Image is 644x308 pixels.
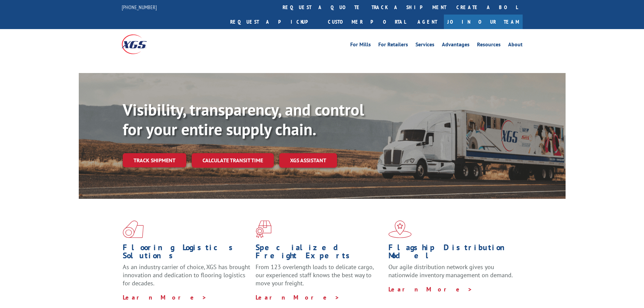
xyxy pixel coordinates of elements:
[388,285,473,293] a: Learn More >
[350,42,371,49] a: For Mills
[388,243,516,263] h1: Flagship Distribution Model
[123,99,364,140] b: Visibility, transparency, and control for your entire supply chain.
[256,263,383,293] p: From 123 overlength loads to delicate cargo, our experienced staff knows the best way to move you...
[388,220,412,238] img: xgs-icon-flagship-distribution-model-red
[477,42,501,49] a: Resources
[442,42,470,49] a: Advantages
[123,220,144,238] img: xgs-icon-total-supply-chain-intelligence-red
[388,263,513,279] span: Our agile distribution network gives you nationwide inventory management on demand.
[123,263,250,287] span: As an industry carrier of choice, XGS has brought innovation and dedication to flooring logistics...
[415,42,434,49] a: Services
[279,153,337,168] a: XGS ASSISTANT
[508,42,523,49] a: About
[122,4,157,10] a: [PHONE_NUMBER]
[123,293,207,301] a: Learn More >
[256,243,383,263] h1: Specialized Freight Experts
[323,15,411,29] a: Customer Portal
[411,15,444,29] a: Agent
[123,153,186,167] a: Track shipment
[225,15,323,29] a: Request a pickup
[444,15,523,29] a: Join Our Team
[256,293,340,301] a: Learn More >
[256,220,271,238] img: xgs-icon-focused-on-flooring-red
[123,243,251,263] h1: Flooring Logistics Solutions
[192,153,274,168] a: Calculate transit time
[378,42,408,49] a: For Retailers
